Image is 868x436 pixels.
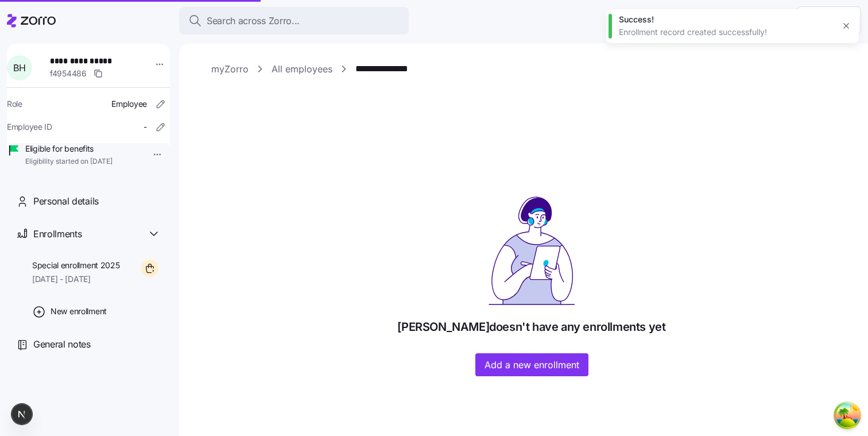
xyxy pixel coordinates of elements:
[619,14,834,25] div: Success!
[13,63,25,72] span: B H
[211,62,249,76] a: myZorro
[25,157,113,167] span: Eligibility started on [DATE]
[32,273,120,285] span: [DATE] - [DATE]
[207,14,300,28] span: Search across Zorro...
[33,337,91,352] span: General notes
[485,358,579,372] span: Add a new enrollment
[619,26,834,38] div: Enrollment record created successfully!
[475,353,588,376] button: Add a new enrollment
[836,404,859,427] button: Open Tanstack query devtools
[7,98,22,110] span: Role
[33,194,99,209] span: Personal details
[272,62,332,76] a: All employees
[25,143,113,155] span: Eligible for benefits
[7,121,52,133] span: Employee ID
[33,227,82,241] span: Enrollments
[144,121,147,133] span: -
[397,319,665,335] h1: [PERSON_NAME] doesn't have any enrollments yet
[50,68,87,79] span: f4954486
[111,98,147,110] span: Employee
[179,7,409,34] button: Search across Zorro...
[51,306,107,317] span: New enrollment
[32,260,120,271] span: Special enrollment 2025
